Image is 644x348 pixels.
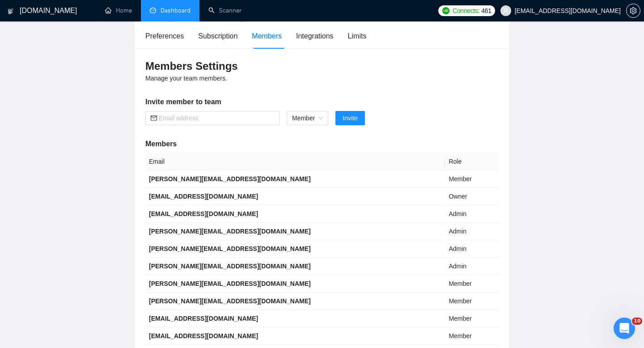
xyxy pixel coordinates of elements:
[149,175,311,182] b: [PERSON_NAME][EMAIL_ADDRESS][DOMAIN_NAME]
[145,30,184,42] div: Preferences
[445,205,499,223] td: Admin
[149,228,311,235] b: [PERSON_NAME][EMAIL_ADDRESS][DOMAIN_NAME]
[151,115,157,121] span: mail
[149,297,311,305] b: [PERSON_NAME][EMAIL_ADDRESS][DOMAIN_NAME]
[445,258,499,275] td: Admin
[442,7,449,14] img: upwork-logo.png
[149,263,311,270] b: [PERSON_NAME][EMAIL_ADDRESS][DOMAIN_NAME]
[252,30,282,42] div: Members
[445,293,499,310] td: Member
[445,223,499,240] td: Admin
[445,275,499,293] td: Member
[150,7,191,14] a: dashboardDashboard
[445,310,499,327] td: Member
[8,4,14,18] img: logo
[296,30,334,42] div: Integrations
[445,170,499,188] td: Member
[145,153,445,170] th: Email
[343,113,357,123] span: Invite
[445,188,499,205] td: Owner
[149,315,258,322] b: [EMAIL_ADDRESS][DOMAIN_NAME]
[453,6,479,16] span: Connects:
[149,210,258,217] b: [EMAIL_ADDRESS][DOMAIN_NAME]
[149,245,311,252] b: [PERSON_NAME][EMAIL_ADDRESS][DOMAIN_NAME]
[632,318,642,325] span: 10
[481,6,491,16] span: 461
[503,8,509,14] span: user
[626,7,640,14] a: setting
[149,332,258,340] b: [EMAIL_ADDRESS][DOMAIN_NAME]
[445,327,499,345] td: Member
[626,4,640,18] button: setting
[145,59,499,73] h3: Members Settings
[145,97,499,107] h5: Invite member to team
[627,7,640,14] span: setting
[292,111,323,125] span: Member
[348,30,367,42] div: Limits
[614,318,635,339] iframe: Intercom live chat
[159,113,274,123] input: Email address
[445,153,499,170] th: Role
[335,111,364,125] button: Invite
[198,30,237,42] div: Subscription
[105,7,132,14] a: homeHome
[149,193,258,200] b: [EMAIL_ADDRESS][DOMAIN_NAME]
[149,280,311,287] b: [PERSON_NAME][EMAIL_ADDRESS][DOMAIN_NAME]
[208,7,241,14] a: searchScanner
[445,240,499,258] td: Admin
[145,139,499,149] h5: Members
[145,75,227,82] span: Manage your team members.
